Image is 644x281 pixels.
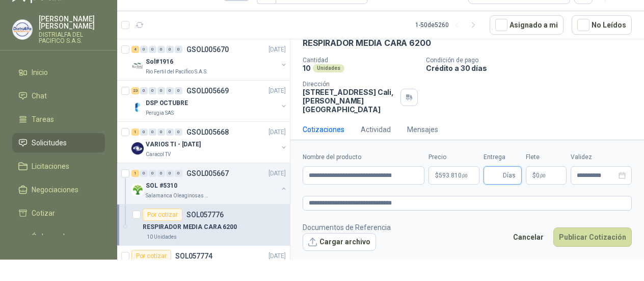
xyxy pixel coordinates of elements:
[428,166,479,185] p: $593.810,00
[131,170,139,177] div: 1
[39,32,105,44] p: DISTRIALFA DEL PACIFICO S.A.S.
[149,129,156,136] div: 0
[146,181,177,191] p: SOL #5310
[146,140,201,149] p: VARIOS TI - [DATE]
[32,67,48,78] span: Inicio
[12,227,105,258] a: Órdenes de Compra
[12,133,105,152] a: Solicitudes
[143,222,237,232] p: RESPIRADOR MEDIA CARA 6200
[143,233,181,241] div: 10 Unidades
[131,43,288,76] a: 4 0 0 0 0 0 GSOL005670[DATE] Company LogoSol#1916Rio Fertil del Pacífico S.A.S.
[186,211,224,218] p: SOL057776
[32,137,67,148] span: Solicitudes
[526,152,567,162] label: Flete
[572,15,632,35] button: No Leídos
[131,85,288,117] a: 23 0 0 0 0 0 GSOL005669[DATE] Company LogoDSP OCTUBREPerugia SAS
[186,46,229,53] p: GSOL005670
[175,252,212,260] p: SOL057774
[526,166,567,185] p: $ 0,00
[140,46,148,53] div: 0
[407,124,438,135] div: Mensajes
[186,87,229,94] p: GSOL005669
[303,57,418,64] p: Cantidad
[175,129,182,136] div: 0
[12,180,105,199] a: Negociaciones
[532,172,536,178] span: $
[507,227,549,247] button: Cancelar
[166,170,174,177] div: 0
[131,87,139,94] div: 23
[12,63,105,82] a: Inicio
[536,172,546,178] span: 0
[490,15,563,35] button: Asignado a mi
[415,17,481,33] div: 1 - 50 de 5260
[12,110,105,129] a: Tareas
[166,87,174,94] div: 0
[149,170,156,177] div: 0
[303,152,424,162] label: Nombre del producto
[186,170,229,177] p: GSOL005667
[131,142,144,155] img: Company Logo
[131,167,288,200] a: 1 0 0 0 0 0 GSOL005667[DATE] Company LogoSOL #5310Salamanca Oleaginosas SAS
[131,101,144,113] img: Company Logo
[32,208,55,219] span: Cotizar
[175,87,182,94] div: 0
[313,64,344,72] div: Unidades
[140,129,148,136] div: 0
[146,98,188,108] p: DSP OCTUBRE
[39,15,105,30] p: [PERSON_NAME] [PERSON_NAME]
[149,87,156,94] div: 0
[32,184,78,195] span: Negociaciones
[553,227,632,247] button: Publicar Cotización
[117,205,290,246] a: Por cotizarSOL057776RESPIRADOR MEDIA CARA 620010 Unidades
[143,209,182,221] div: Por cotizar
[131,250,171,262] div: Por cotizar
[146,109,174,117] p: Perugia SAS
[157,170,165,177] div: 0
[269,251,286,261] p: [DATE]
[32,231,95,253] span: Órdenes de Compra
[426,57,640,64] p: Condición de pago
[303,233,376,251] button: Cargar archivo
[131,129,139,136] div: 1
[269,45,286,55] p: [DATE]
[12,86,105,106] a: Chat
[131,60,144,72] img: Company Logo
[303,38,431,48] p: RESPIRADOR MEDIA CARA 6200
[361,124,391,135] div: Actividad
[146,68,208,76] p: Rio Fertil del Pacífico S.A.S.
[157,46,165,53] div: 0
[186,129,229,136] p: GSOL005668
[303,124,344,135] div: Cotizaciones
[149,46,156,53] div: 0
[146,57,173,67] p: Sol#1916
[428,152,479,162] label: Precio
[426,64,640,72] p: Crédito a 30 días
[13,20,32,39] img: Company Logo
[503,167,516,184] span: Días
[32,114,54,125] span: Tareas
[131,126,288,159] a: 1 0 0 0 0 0 GSOL005668[DATE] Company LogoVARIOS TI - [DATE]Caracol TV
[303,81,396,88] p: Dirección
[484,152,522,162] label: Entrega
[175,46,182,53] div: 0
[157,87,165,94] div: 0
[303,222,391,233] p: Documentos de Referencia
[32,161,69,172] span: Licitaciones
[12,157,105,176] a: Licitaciones
[146,192,210,200] p: Salamanca Oleaginosas SAS
[303,88,396,114] p: [STREET_ADDRESS] Cali , [PERSON_NAME][GEOGRAPHIC_DATA]
[166,129,174,136] div: 0
[439,172,468,178] span: 593.810
[540,173,546,178] span: ,00
[32,90,47,101] span: Chat
[140,87,148,94] div: 0
[157,129,165,136] div: 0
[462,173,468,178] span: ,00
[140,170,148,177] div: 0
[269,127,286,137] p: [DATE]
[269,86,286,96] p: [DATE]
[166,46,174,53] div: 0
[571,152,632,162] label: Validez
[12,203,105,223] a: Cotizar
